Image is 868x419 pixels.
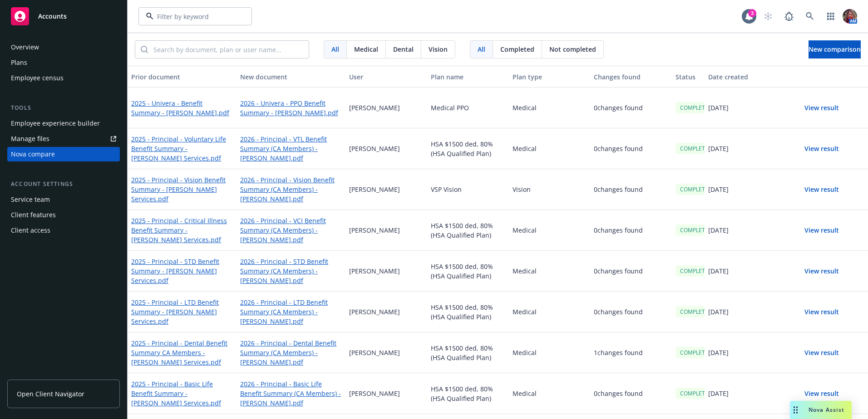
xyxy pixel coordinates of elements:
a: Nova compare [7,147,120,161]
span: All [478,44,485,54]
button: View result [790,303,853,321]
div: Plans [11,55,27,70]
a: Client access [7,223,120,238]
a: Client features [7,208,120,222]
div: Medical [509,210,591,251]
span: New comparison [809,45,861,54]
p: [DATE] [708,307,729,317]
div: New document [240,72,342,82]
a: Report a Bug [780,7,798,25]
div: HSA $1500 ded, 80% (HSA Qualified Plan) [427,373,509,414]
button: View result [790,99,853,117]
div: 3 [748,9,756,17]
img: photo [843,9,857,24]
span: All [331,44,339,54]
div: Overview [11,40,39,54]
div: Prior document [131,72,233,82]
a: 2025 - Principal - Dental Benefit Summary CA Members - [PERSON_NAME] Services.pdf [131,338,233,367]
div: Status [676,72,701,82]
p: [DATE] [708,225,729,235]
a: 2026 - Univera - PPO Benefit Summary - [PERSON_NAME].pdf [240,98,342,117]
p: 0 changes found [594,266,643,276]
div: Date created [708,72,783,82]
div: Employee experience builder [11,116,100,131]
a: Switch app [822,7,840,25]
div: Service team [11,192,50,207]
a: Manage files [7,132,120,146]
button: View result [790,221,853,239]
div: Client features [11,208,56,222]
a: Employee census [7,71,120,85]
div: Vision [509,169,591,210]
div: Medical [509,251,591,292]
button: View result [790,344,853,362]
span: Medical [354,44,378,54]
div: COMPLETED [676,306,717,317]
div: HSA $1500 ded, 80% (HSA Qualified Plan) [427,251,509,292]
div: Medical [509,332,591,373]
a: 2026 - Principal - Basic Life Benefit Summary (CA Members) - [PERSON_NAME].pdf [240,379,342,408]
div: HSA $1500 ded, 80% (HSA Qualified Plan) [427,332,509,373]
a: 2026 - Principal - STD Benefit Summary (CA Members) - [PERSON_NAME].pdf [240,257,342,285]
button: New document [237,66,345,88]
div: User [349,72,424,82]
a: 2026 - Principal - Dental Benefit Summary (CA Members) - [PERSON_NAME].pdf [240,338,342,367]
p: [PERSON_NAME] [349,307,400,317]
div: COMPLETED [676,224,717,236]
div: Plan type [513,72,587,82]
p: [PERSON_NAME] [349,225,400,235]
a: 2025 - Principal - Vision Benefit Summary - [PERSON_NAME] Services.pdf [131,175,233,204]
span: Not completed [549,44,596,54]
div: HSA $1500 ded, 80% (HSA Qualified Plan) [427,292,509,332]
div: COMPLETED [676,143,717,154]
span: Accounts [38,13,67,20]
div: Changes found [594,72,668,82]
button: Prior document [128,66,237,88]
a: 2025 - Principal - STD Benefit Summary - [PERSON_NAME] Services.pdf [131,257,233,285]
div: Employee census [11,71,64,85]
p: [PERSON_NAME] [349,185,400,194]
button: Nova Assist [790,401,852,419]
div: COMPLETED [676,102,717,113]
a: Search [801,7,819,25]
button: Date created [705,66,786,88]
a: 2025 - Principal - Basic Life Benefit Summary - [PERSON_NAME] Services.pdf [131,379,233,408]
div: Account settings [7,180,120,189]
div: Manage files [11,132,49,146]
p: [DATE] [708,185,729,194]
p: 0 changes found [594,103,643,112]
span: Dental [393,44,414,54]
div: Nova compare [11,147,55,161]
div: COMPLETED [676,184,717,195]
p: 0 changes found [594,389,643,398]
div: Tools [7,103,120,112]
div: HSA $1500 ded, 80% (HSA Qualified Plan) [427,210,509,251]
p: [DATE] [708,348,729,357]
div: Drag to move [790,401,801,419]
span: Nova Assist [809,406,844,414]
div: Client access [11,223,50,238]
div: Medical [509,373,591,414]
span: Open Client Navigator [17,389,84,399]
span: Vision [429,44,448,54]
a: Plans [7,55,120,70]
a: Service team [7,192,120,207]
div: Plan name [431,72,505,82]
div: COMPLETED [676,347,717,358]
button: New comparison [809,40,861,58]
button: View result [790,385,853,403]
button: User [345,66,427,88]
p: [DATE] [708,389,729,398]
a: Overview [7,40,120,54]
a: Accounts [7,4,120,29]
a: Start snowing [759,7,777,25]
button: Status [672,66,705,88]
p: [DATE] [708,103,729,112]
a: 2025 - Principal - Critical Illness Benefit Summary - [PERSON_NAME] Services.pdf [131,216,233,244]
button: View result [790,140,853,158]
a: 2026 - Principal - LTD Benefit Summary (CA Members) - [PERSON_NAME].pdf [240,297,342,326]
a: 2026 - Principal - Vision Benefit Summary (CA Members) - [PERSON_NAME].pdf [240,175,342,204]
p: 1 changes found [594,348,643,357]
p: [PERSON_NAME] [349,266,400,276]
p: [PERSON_NAME] [349,389,400,398]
